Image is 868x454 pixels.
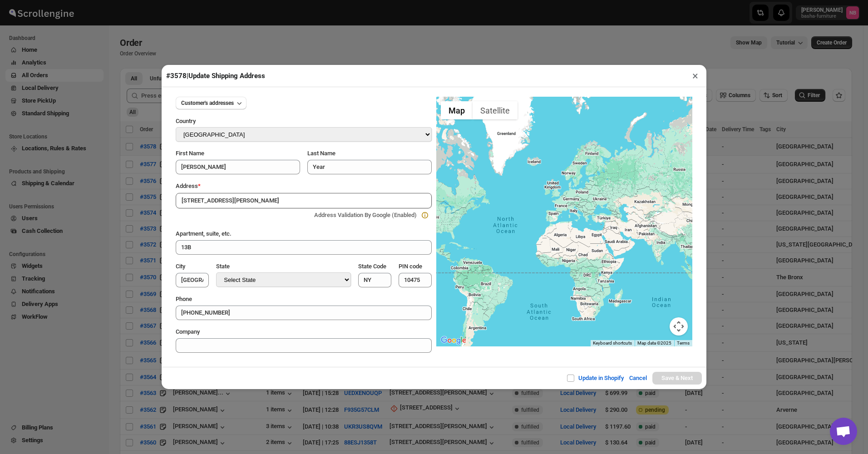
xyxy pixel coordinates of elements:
button: × [689,69,702,82]
span: Last Name [307,150,335,157]
div: Open chat [830,418,857,445]
span: First Name [176,150,204,157]
button: Update in Shopify [561,369,629,387]
button: Customer's addresses [176,97,247,109]
span: Apartment, suite, etc. [176,230,232,237]
div: Country [176,117,432,127]
button: Keyboard shortcuts [593,340,632,346]
span: #3578 | Update Shipping Address [166,72,265,80]
span: Update in Shopify [578,375,624,381]
button: Cancel [624,369,652,387]
button: Show satellite imagery [473,101,518,119]
span: Map data ©2025 [637,340,671,345]
span: Customer's addresses [181,99,234,107]
span: State Code [358,263,386,270]
div: Address [176,182,432,191]
button: Map camera controls [670,317,688,336]
div: State [216,262,350,272]
input: Enter a address [176,193,432,208]
span: Phone [176,296,192,302]
span: Address Validation By Google (Enabled) [314,212,417,218]
span: Company [176,328,200,335]
img: Google [439,335,469,346]
a: Terms (opens in new tab) [677,340,690,345]
span: PIN code [399,263,422,270]
a: Open this area in Google Maps (opens a new window) [439,335,469,346]
span: City [176,263,185,270]
button: Show street map [441,101,473,119]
